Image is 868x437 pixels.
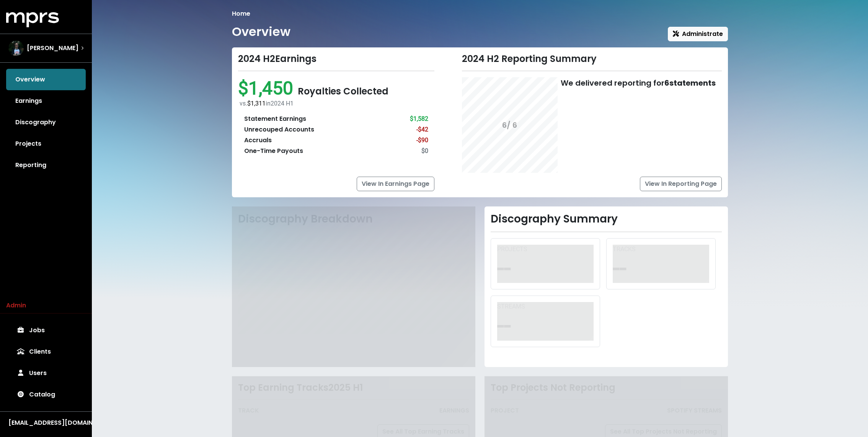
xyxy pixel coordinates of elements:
a: Catalog [6,384,86,405]
a: Reporting [6,154,86,176]
div: 2024 H2 Earnings [238,54,434,65]
a: Clients [6,341,86,362]
div: One-Time Payouts [244,146,303,156]
div: Statement Earnings [244,114,306,123]
div: [EMAIL_ADDRESS][DOMAIN_NAME] [8,418,83,427]
div: vs. in 2024 H1 [240,99,434,108]
span: [PERSON_NAME] [27,44,78,53]
h2: Discography Summary [491,213,722,226]
div: -$42 [416,125,428,134]
span: $1,450 [238,77,298,99]
img: The selected account / producer [8,41,24,56]
li: Home [232,9,250,18]
div: $1,582 [410,114,428,123]
span: Administrate [673,29,723,38]
div: -$90 [416,136,428,145]
span: Royalties Collected [298,85,388,97]
h1: Overview [232,24,290,39]
a: Projects [6,133,86,154]
a: Discography [6,112,86,133]
div: We delivered reporting for [561,77,716,89]
button: Administrate [668,27,728,41]
div: Accruals [244,136,272,145]
div: $0 [421,146,428,156]
button: [EMAIL_ADDRESS][DOMAIN_NAME] [6,418,86,428]
a: Jobs [6,320,86,341]
a: View In Earnings Page [357,177,434,191]
span: $1,311 [247,100,266,107]
div: 2024 H2 Reporting Summary [462,54,722,65]
a: mprs logo [6,15,59,24]
a: View In Reporting Page [640,177,722,191]
a: Users [6,362,86,384]
b: 6 statements [664,78,716,88]
div: Unrecouped Accounts [244,125,314,134]
nav: breadcrumb [232,9,728,18]
a: Earnings [6,90,86,112]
